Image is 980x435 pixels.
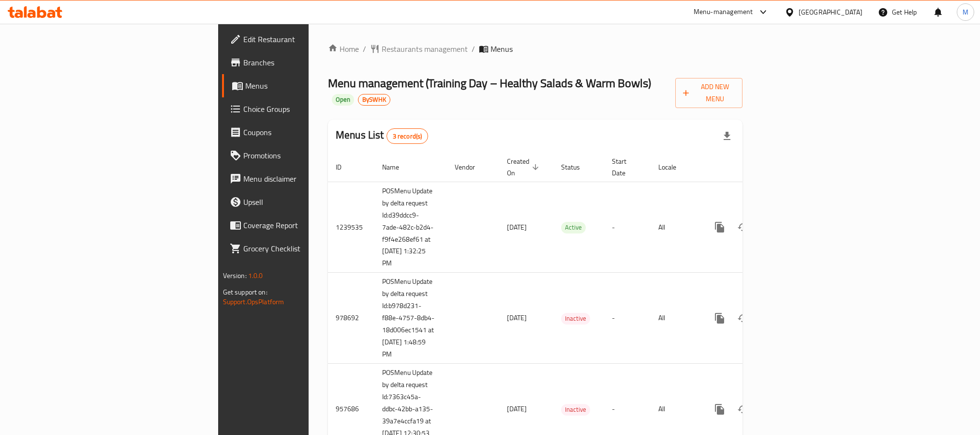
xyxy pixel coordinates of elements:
span: Menu management ( Training Day – Healthy Salads & Warm Bowls ) [328,72,651,94]
span: Version: [223,269,247,282]
div: [GEOGRAPHIC_DATA] [799,7,862,17]
span: [DATE] [507,311,527,324]
span: Choice Groups [243,103,374,115]
span: Start Date [612,155,639,179]
span: [DATE] [507,221,527,233]
a: Menu disclaimer [222,167,382,190]
span: ID [336,161,354,173]
span: Created On [507,155,542,179]
th: Actions [700,153,809,182]
span: Inactive [561,313,590,324]
td: POSMenu Update by delta request Id:d39ddcc9-7ade-482c-b2d4-f9f4e268ef61 at [DATE] 1:32:25 PM [374,182,447,273]
a: Branches [222,51,382,74]
h2: Menus List [336,128,428,144]
a: Choice Groups [222,97,382,121]
span: Menus [245,80,374,92]
button: Change Status [731,216,755,239]
span: Locale [658,161,689,173]
button: more [708,398,731,421]
span: Edit Restaurant [243,33,374,45]
span: Inactive [561,404,590,415]
span: Add New Menu [683,81,735,105]
span: M [963,7,968,17]
td: POSMenu Update by delta request Id:b978d231-f88e-4757-8db4-18d006ec1541 at [DATE] 1:48:59 PM [374,273,447,364]
span: Branches [243,57,374,68]
a: Support.OpsPlatform [223,295,284,308]
td: All [651,273,700,364]
span: Name [382,161,412,173]
span: Coupons [243,126,374,138]
span: Get support on: [223,286,267,298]
span: Menu disclaimer [243,173,374,185]
span: [DATE] [507,403,527,415]
div: Total records count [386,128,429,144]
div: Export file [715,124,739,148]
a: Menus [222,74,382,97]
button: Change Status [731,307,755,330]
span: Restaurants management [382,43,468,55]
button: Add New Menu [675,78,743,108]
span: Menus [490,43,513,55]
td: All [651,182,700,273]
a: Coverage Report [222,214,382,237]
a: Edit Restaurant [222,28,382,51]
li: / [472,43,475,55]
a: Coupons [222,121,382,144]
span: Status [561,161,593,173]
span: 3 record(s) [387,132,428,141]
a: Promotions [222,144,382,167]
span: 1.0.0 [248,269,263,282]
span: Vendor [455,161,488,173]
td: - [604,182,651,273]
span: Promotions [243,150,374,161]
span: Coverage Report [243,219,374,231]
div: Inactive [561,404,590,416]
td: - [604,273,651,364]
span: Grocery Checklist [243,243,374,254]
span: Upsell [243,196,374,208]
button: more [708,307,731,330]
span: Active [561,222,586,233]
a: Restaurants management [370,43,468,55]
a: Grocery Checklist [222,237,382,260]
a: Upsell [222,190,382,214]
button: more [708,216,731,239]
button: Change Status [731,398,755,421]
nav: breadcrumb [328,43,742,55]
div: Menu-management [694,6,753,18]
div: Inactive [561,313,590,325]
